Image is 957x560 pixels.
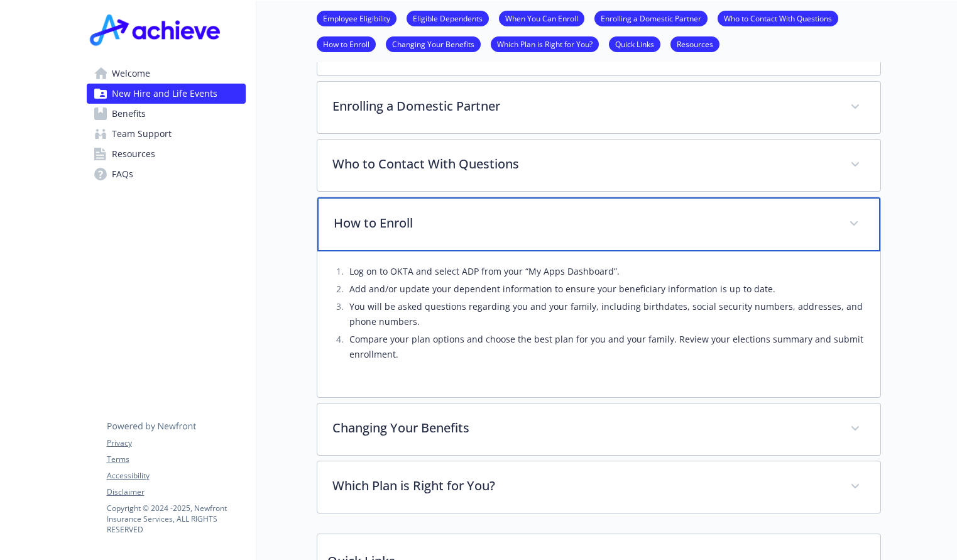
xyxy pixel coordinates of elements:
a: Employee Eligibility [317,12,396,24]
li: Compare your plan options and choose the best plan for you and your family. Review your elections... [346,332,865,362]
li: You will be asked questions regarding you and your family, including birthdates, social security ... [346,299,865,329]
p: Changing Your Benefits [332,419,835,437]
a: How to Enroll [317,38,376,50]
div: Who to Contact With Questions [317,140,880,191]
span: Team Support [112,124,172,144]
a: Who to Contact With Questions [718,12,838,24]
a: Which Plan is Right for You? [491,38,599,50]
p: Which Plan is Right for You? [332,476,835,495]
span: Resources [112,144,155,164]
span: New Hire and Life Events [112,84,217,104]
a: When You Can Enroll [499,12,584,24]
a: Resources [670,38,719,50]
div: Which Plan is Right for You? [317,461,880,513]
a: Quick Links [609,38,660,50]
span: FAQs [112,164,133,184]
li: Add and/or update your dependent information to ensure your beneficiary information is up to date. [346,282,865,297]
a: New Hire and Life Events [87,84,246,104]
p: Copyright © 2024 - 2025 , Newfront Insurance Services, ALL RIGHTS RESERVED [107,503,245,535]
a: Accessibility [107,470,245,481]
a: Benefits [87,104,246,124]
div: How to Enroll [317,197,880,251]
a: Enrolling a Domestic Partner [594,12,708,24]
a: Team Support [87,124,246,144]
span: Welcome [112,63,150,84]
a: Changing Your Benefits [386,38,481,50]
a: Privacy [107,437,245,449]
p: Enrolling a Domestic Partner [332,97,835,116]
div: How to Enroll [317,251,880,397]
div: Changing Your Benefits [317,404,880,455]
a: Terms [107,454,245,465]
div: Enrolling a Domestic Partner [317,82,880,133]
li: Log on to OKTA and select ADP from your “My Apps Dashboard”. [346,264,865,279]
p: How to Enroll [334,214,834,233]
a: FAQs [87,164,246,184]
a: Welcome [87,63,246,84]
a: Disclaimer [107,486,245,498]
a: Resources [87,144,246,164]
span: Benefits [112,104,146,124]
a: Eligible Dependents [407,12,489,24]
p: Who to Contact With Questions [332,155,835,173]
